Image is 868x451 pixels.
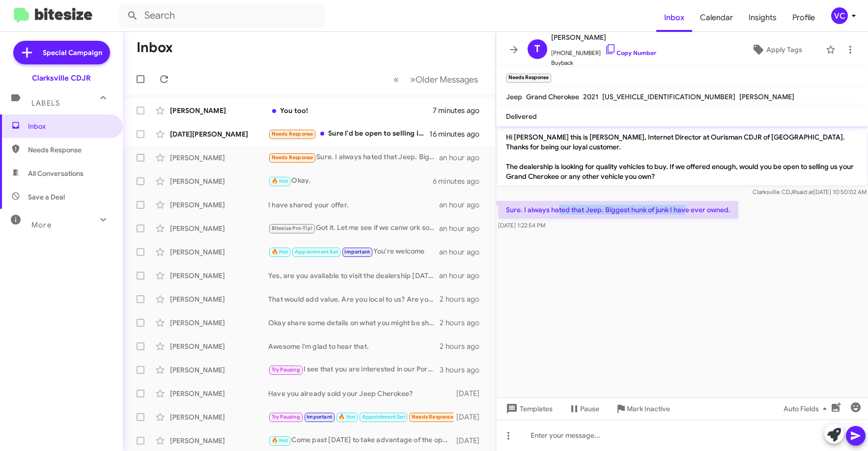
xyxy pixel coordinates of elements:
[268,200,439,210] div: I have shared your offer.
[551,58,656,68] span: Buyback
[440,341,487,351] div: 2 hours ago
[440,294,487,304] div: 2 hours ago
[776,400,839,418] button: Auto Fields
[170,153,268,163] div: [PERSON_NAME]
[170,271,268,281] div: [PERSON_NAME]
[170,341,268,351] div: [PERSON_NAME]
[338,414,355,420] span: 🔥 Hot
[272,249,288,255] span: 🔥 Hot
[741,3,784,32] a: Insights
[831,7,848,24] div: VC
[28,121,112,131] span: Inbox
[560,400,607,418] button: Pause
[506,92,522,101] span: Jeep
[410,73,416,85] span: »
[752,188,866,196] span: Clarksville CDJR [DATE] 10:50:02 AM
[440,365,487,375] div: 3 hours ago
[170,224,268,233] div: [PERSON_NAME]
[784,3,823,32] a: Profile
[526,92,579,101] span: Grand Cherokee
[607,400,678,418] button: Mark Inactive
[268,128,429,140] div: Sure I'd be open to selling it but I'm not looking to get into another vehicle. Really just inter...
[605,49,656,56] a: Copy Number
[137,40,173,56] h1: Inbox
[268,175,433,187] div: Okay.
[506,74,551,83] small: Needs Response
[268,246,439,257] div: You're welcome
[498,201,738,219] p: Sure. I always hated that Jeep. Biggest hunk of junk I have ever owned.
[439,200,487,210] div: an hour ago
[170,247,268,257] div: [PERSON_NAME]
[731,41,821,58] button: Apply Tags
[170,389,268,398] div: [PERSON_NAME]
[170,200,268,210] div: [PERSON_NAME]
[580,400,599,418] span: Pause
[692,3,741,32] a: Calendar
[439,271,487,281] div: an hour ago
[31,99,60,108] span: Labels
[170,294,268,304] div: [PERSON_NAME]
[453,412,487,422] div: [DATE]
[583,92,598,101] span: 2021
[268,223,439,234] div: Got it. Let me see if we canw ork something out [DATE].
[362,414,405,420] span: Appointment Set
[453,436,487,446] div: [DATE]
[439,247,487,257] div: an hour ago
[796,188,813,196] span: said at
[498,128,867,185] p: Hi [PERSON_NAME] this is [PERSON_NAME], Internet Director at Ourisman CDJR of [GEOGRAPHIC_DATA]. ...
[388,69,405,89] button: Previous
[439,153,487,163] div: an hour ago
[433,106,488,115] div: 7 minutes ago
[388,69,484,89] nav: Page navigation example
[268,364,440,375] div: I see that you are interested in our Porsche. I will notify them of your offer.
[268,389,453,398] div: Have you already sold your Jeep Cherokee?
[504,400,553,418] span: Templates
[627,400,670,418] span: Mark Inactive
[268,341,440,351] div: Awesome i'm glad to hear that.
[766,41,802,58] span: Apply Tags
[602,92,735,101] span: [US_VEHICLE_IDENTIFICATION_NUMBER]
[170,318,268,328] div: [PERSON_NAME]
[268,411,453,423] div: Nm
[268,106,433,115] div: You too!
[433,176,488,186] div: 6 minutes ago
[268,271,439,281] div: Yes, are you available to visit the dealership [DATE] or does [DATE] work best?
[496,400,560,418] button: Templates
[272,225,312,231] span: Bitesize Pro-Tip!
[170,106,268,115] div: [PERSON_NAME]
[506,112,537,121] span: Delivered
[170,176,268,186] div: [PERSON_NAME]
[307,414,332,420] span: Important
[268,318,440,328] div: Okay share some details on what you might be shopping for.
[272,154,313,161] span: Needs Response
[170,412,268,422] div: [PERSON_NAME]
[28,169,84,178] span: All Conversations
[43,48,102,57] span: Special Campaign
[272,414,300,420] span: Try Pausing
[440,318,487,328] div: 2 hours ago
[344,249,370,255] span: Important
[268,435,453,446] div: Come past [DATE] to take advantage of the opportunities we have.
[170,365,268,375] div: [PERSON_NAME]
[119,4,325,28] input: Search
[393,73,399,85] span: «
[32,73,91,83] div: Clarksville CDJR
[439,224,487,233] div: an hour ago
[268,152,439,163] div: Sure. I always hated that Jeep. Biggest hunk of junk I have ever owned.
[28,145,112,155] span: Needs Response
[31,221,52,229] span: More
[268,294,440,304] div: That would add value. Are you local to us? Are you available to visit the dealership [DATE] or do...
[498,222,545,229] span: [DATE] 1:22:54 PM
[412,414,453,420] span: Needs Response
[551,43,656,58] span: [PHONE_NUMBER]
[823,7,857,24] button: VC
[656,3,692,32] a: Inbox
[13,41,110,64] a: Special Campaign
[170,129,268,139] div: [DATE][PERSON_NAME]
[170,436,268,446] div: [PERSON_NAME]
[416,74,478,85] span: Older Messages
